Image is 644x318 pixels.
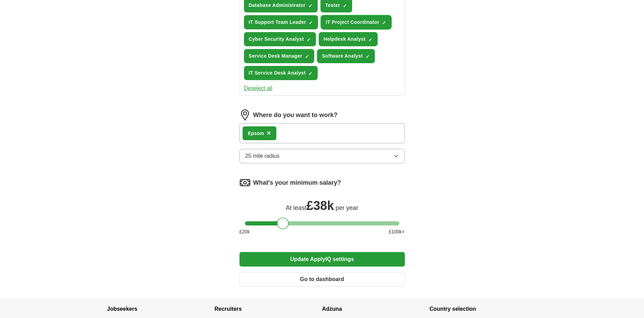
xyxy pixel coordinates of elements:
span: ✓ [368,37,372,42]
span: ✓ [307,37,311,42]
button: Software Analyst✓ [317,49,375,63]
img: salary.png [239,177,251,188]
button: Deselect all [244,84,273,93]
span: ✓ [308,3,313,9]
span: Tester [325,2,340,9]
div: Epsom [248,130,264,137]
span: £ 38k [306,199,334,213]
button: Go to dashboard [239,272,405,287]
span: Software Analyst [322,52,363,60]
button: Cyber Security Analyst✓ [244,32,316,46]
button: Helpdesk Analyst✓ [319,32,378,46]
button: IT Service Desk Analyst✓ [244,66,318,80]
button: × [267,128,271,138]
span: £ 20 k [239,228,250,235]
span: ✓ [305,54,309,59]
span: IT Support Team Leader [249,19,306,26]
span: ✓ [343,3,347,9]
button: IT Support Team Leader✓ [244,15,318,29]
span: IT Project Coordinator [326,19,379,26]
label: What's your minimum salary? [253,178,341,187]
span: 25 mile radius [245,152,280,160]
span: ✓ [308,71,313,76]
span: Cyber Security Analyst [249,36,304,43]
span: Helpdesk Analyst [324,36,366,43]
span: ✓ [366,54,370,59]
span: ✓ [309,20,313,26]
span: Service Desk Manager [249,52,303,60]
span: ✓ [382,20,386,26]
span: per year [336,204,358,211]
span: Database Administrator [249,2,306,9]
span: IT Service Desk Analyst [249,69,306,77]
span: At least [286,204,306,211]
button: 25 mile radius [239,149,405,163]
span: £ 100 k+ [389,228,405,235]
label: Where do you want to work? [253,110,338,120]
button: Service Desk Manager✓ [244,49,315,63]
span: × [267,129,271,137]
img: location.png [239,109,251,121]
button: IT Project Coordinator✓ [321,15,391,29]
button: Update ApplyIQ settings [239,252,405,267]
